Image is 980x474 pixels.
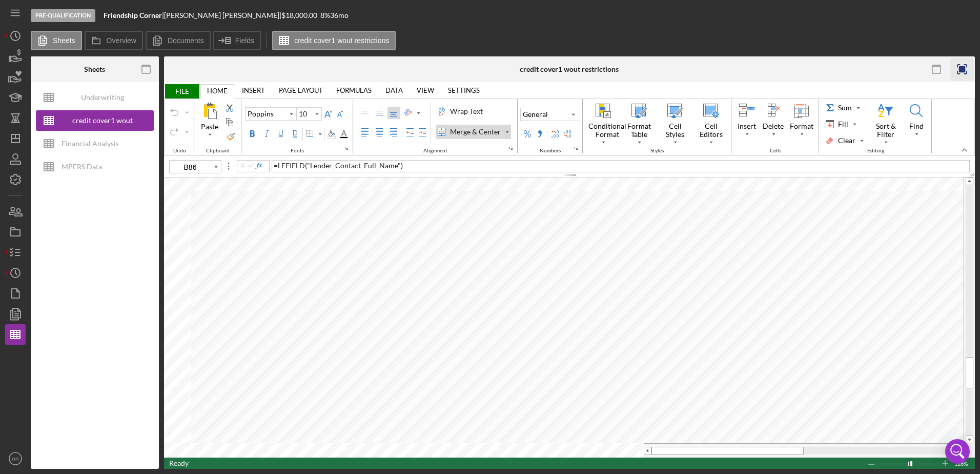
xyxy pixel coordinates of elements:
[857,133,866,148] div: Clear
[836,119,850,129] div: Fill
[169,458,189,469] div: In Ready mode
[168,36,204,45] label: Documents
[62,156,102,177] div: MPERS Data
[278,161,305,170] span: LFFIELD
[342,144,351,152] button: Fonts
[305,161,307,170] span: (
[238,162,247,170] button: Cancel Edit
[337,128,350,140] div: Font Color
[646,148,668,154] div: Styles
[213,31,261,50] button: Fields
[36,87,154,108] button: Underwriting Worksheets - Template 2022
[824,102,854,114] div: Sum
[941,458,949,469] div: Zoom In
[307,161,401,170] span: "Lender_Contact_Full_Name"
[255,162,263,170] button: Insert Function
[787,100,816,143] button: Format
[223,116,238,128] button: Copy
[199,122,220,132] div: Paste
[416,126,428,139] button: Increase Indent
[287,148,308,154] div: Fonts
[868,100,904,146] button: Sort & Filter
[435,104,486,118] label: Wrap Text
[904,100,929,143] button: Find
[734,100,760,143] button: Insert
[373,126,385,139] label: Center Align
[954,458,970,469] span: 128%
[273,83,329,97] a: PAGE LAYOUT
[334,108,346,120] button: Decrease Font Size
[316,127,324,141] div: Border
[736,121,758,131] div: Insert
[36,133,154,154] button: Financial Analysis
[31,9,95,22] div: Pre-Qualification
[945,439,970,464] div: Open Intercom Messenger
[863,148,888,154] div: Editing
[164,84,199,98] span: FILE
[520,108,580,121] button: Number Format
[549,128,561,140] button: Increase Decimal
[104,11,164,19] div: |
[622,121,656,140] div: Format Table
[62,110,144,131] div: credit cover1 wout restrictions
[761,121,786,131] div: Delete
[521,109,550,120] div: General
[224,130,237,143] label: Format Painter
[836,135,857,146] div: Clear
[330,83,378,97] a: FORMULAS
[507,144,515,152] button: Alignment
[202,148,234,154] div: Clipboard
[223,102,238,114] button: Cut
[534,128,546,140] button: Comma Style
[164,11,281,19] div: [PERSON_NAME] [PERSON_NAME] |
[325,128,337,140] div: Background Color
[867,459,875,470] div: Zoom Out
[850,117,859,131] div: Fill
[31,31,82,50] button: Sheets
[62,87,144,108] div: Underwriting Worksheets - Template 2022
[694,121,728,140] div: Cell Editors
[520,65,619,73] div: credit cover1 wout restrictions
[572,144,580,152] button: Numbers
[235,36,254,45] label: Fields
[62,133,119,154] div: Financial Analysis
[247,162,255,170] button: Commit Edit
[246,109,276,119] div: Poppins
[220,160,237,172] span: Splitter
[320,11,330,19] div: 8 %
[36,156,154,177] button: MPERS Data
[907,121,926,131] div: Find
[448,127,503,137] div: Merge & Center
[402,106,422,120] button: Orientation
[5,448,26,469] button: HR
[435,124,512,140] label: Merge & Center
[869,121,903,140] div: Sort & Filter
[693,100,729,146] button: Cell Editors
[561,128,574,140] button: Decrease Decimal
[146,31,211,50] button: Documents
[824,118,850,130] div: Fill
[824,134,857,147] div: Clear
[281,11,320,19] div: $18,000.00
[198,101,221,122] div: All
[411,83,440,97] a: VIEW
[84,65,105,73] div: Sheets
[53,36,75,45] label: Sheets
[260,128,273,140] label: Italic
[658,121,692,140] div: Cell Styles
[503,125,511,139] div: Merge & Center
[289,128,301,140] label: Double Underline
[303,128,316,140] div: Border
[303,127,324,141] button: Border
[296,107,322,121] div: Font Size
[359,107,371,119] label: Top Align
[442,83,486,97] a: SETTINGS
[330,11,349,19] div: 36 mo
[373,107,385,119] label: Middle Align
[169,459,189,467] span: Ready
[236,83,271,97] a: INSERT
[379,83,409,97] a: DATA
[961,146,968,154] button: collapsedRibbon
